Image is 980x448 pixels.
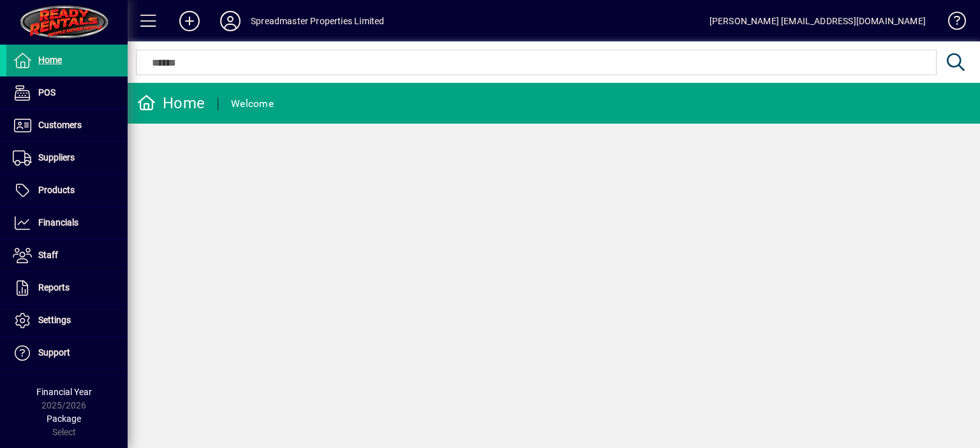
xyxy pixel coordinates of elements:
span: POS [38,87,56,98]
a: Knowledge Base [939,3,964,44]
span: Settings [38,315,71,325]
a: Support [6,337,128,369]
a: Staff [6,240,128,271]
a: Products [6,175,128,206]
span: Customers [38,120,82,130]
div: Welcome [231,94,274,114]
a: Settings [6,305,128,336]
button: Profile [210,10,251,33]
a: POS [6,77,128,109]
button: Add [169,10,210,33]
a: Customers [6,110,128,141]
div: Home [137,93,205,113]
span: Package [47,414,81,424]
a: Financials [6,207,128,239]
span: Products [38,185,75,195]
a: Suppliers [6,142,128,174]
div: [PERSON_NAME] [EMAIL_ADDRESS][DOMAIN_NAME] [709,11,926,31]
a: Reports [6,272,128,304]
span: Reports [38,282,70,293]
span: Financial Year [36,387,92,397]
span: Support [38,347,70,358]
span: Home [38,55,62,65]
span: Staff [38,250,58,260]
div: Spreadmaster Properties Limited [251,11,384,31]
span: Financials [38,217,78,228]
span: Suppliers [38,152,75,163]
